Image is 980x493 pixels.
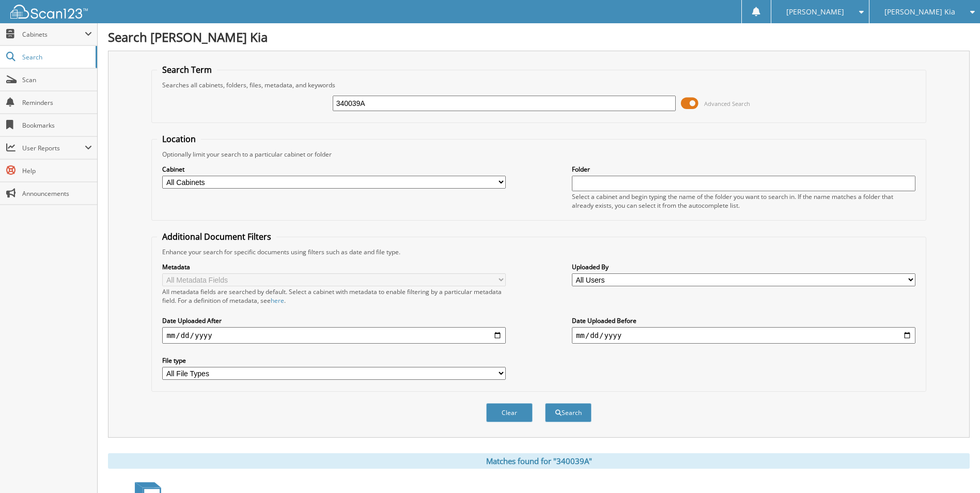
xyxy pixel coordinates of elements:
span: Scan [22,75,92,84]
label: Uploaded By [572,263,915,271]
span: Reminders [22,98,92,107]
span: Help [22,166,92,175]
span: Search [22,53,90,61]
span: User Reports [22,144,85,152]
label: Date Uploaded After [162,316,506,325]
legend: Additional Document Filters [157,231,276,242]
div: Optionally limit your search to a particular cabinet or folder [157,150,920,159]
span: [PERSON_NAME] Kia [884,9,955,15]
label: Metadata [162,263,506,271]
div: Enhance your search for specific documents using filters such as date and file type. [157,248,920,256]
div: Matches found for "340039A" [108,453,970,469]
button: Clear [486,403,533,422]
a: here [271,296,284,305]
h1: Search [PERSON_NAME] Kia [108,28,970,45]
span: [PERSON_NAME] [786,9,844,15]
span: Cabinets [22,30,85,39]
img: scan123-logo-white.svg [10,5,88,19]
legend: Location [157,133,201,145]
div: All metadata fields are searched by default. Select a cabinet with metadata to enable filtering b... [162,287,506,305]
button: Search [545,403,592,422]
div: Searches all cabinets, folders, files, metadata, and keywords [157,81,920,89]
div: Select a cabinet and begin typing the name of the folder you want to search in. If the name match... [572,192,915,210]
input: end [572,327,915,344]
label: Date Uploaded Before [572,316,915,325]
label: Cabinet [162,165,506,174]
span: Advanced Search [704,100,750,107]
span: Bookmarks [22,121,92,130]
label: Folder [572,165,915,174]
legend: Search Term [157,64,217,75]
input: start [162,327,506,344]
span: Announcements [22,189,92,198]
label: File type [162,356,506,365]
